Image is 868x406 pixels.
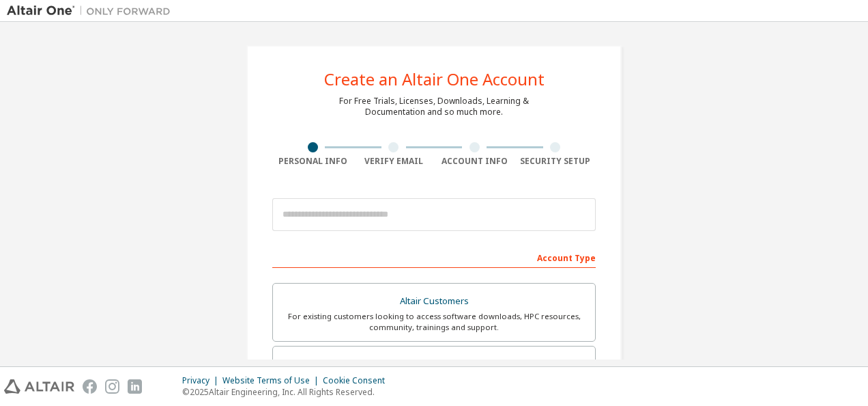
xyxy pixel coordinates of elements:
img: altair_logo.svg [4,379,74,394]
div: Account Type [272,246,596,268]
div: Altair Customers [281,292,587,311]
div: Security Setup [515,156,596,167]
div: Privacy [182,375,222,386]
div: For Free Trials, Licenses, Downloads, Learning & Documentation and so much more. [339,96,529,118]
div: Account Info [434,156,515,167]
div: Verify Email [353,156,435,167]
p: © 2025 Altair Engineering, Inc. All Rights Reserved. [182,386,393,398]
div: Cookie Consent [323,375,393,386]
div: Students [281,355,587,374]
img: linkedin.svg [128,379,142,394]
img: facebook.svg [83,379,97,394]
div: Create an Altair One Account [324,71,545,87]
img: Altair One [7,4,177,18]
img: instagram.svg [105,379,119,394]
div: For existing customers looking to access software downloads, HPC resources, community, trainings ... [281,311,587,333]
div: Website Terms of Use [222,375,323,386]
div: Personal Info [272,156,353,167]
